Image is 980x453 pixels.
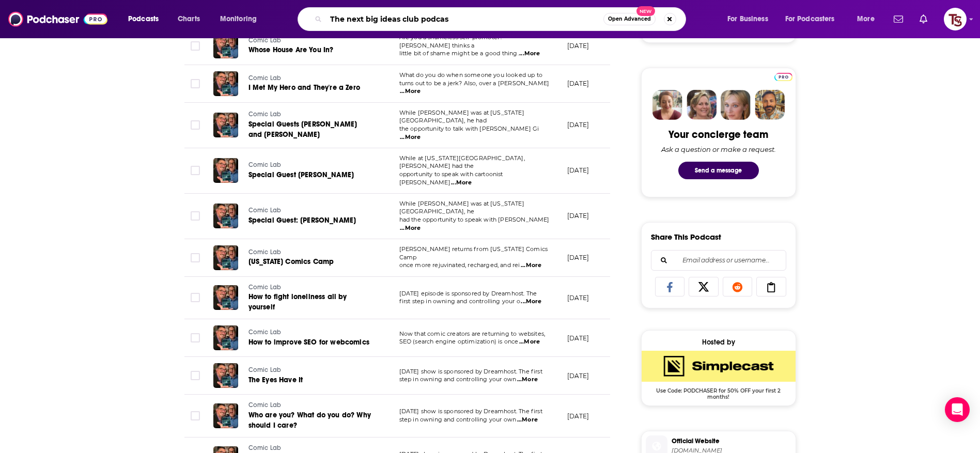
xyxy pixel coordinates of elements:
[399,34,503,49] span: Are you a shameless self-promoter? [PERSON_NAME] thinks a
[191,333,200,342] span: Toggle select row
[213,11,270,27] button: open menu
[915,10,931,28] a: Show notifications dropdown
[720,11,781,27] button: open menu
[248,401,372,410] a: Comic Lab
[248,338,369,347] span: How to improve SEO for webcomics
[399,408,542,415] span: [DATE] show is sponsored by Dreamhost. The first
[399,261,520,269] span: once more rejuvinated, recharged, and rei
[248,248,282,256] span: Comic Lab
[399,50,519,57] span: little bit of shame might be a good thing.
[774,71,792,81] a: Pro website
[399,376,517,383] span: step in owning and controlling your own
[248,257,334,266] span: [US_STATE] Comics Camp
[248,376,303,384] span: The Eyes Have It
[248,366,282,373] span: Comic Lab
[171,11,206,27] a: Charts
[399,216,550,223] span: had the opportunity to speak with [PERSON_NAME]
[400,87,421,96] span: ...More
[399,71,543,79] span: What do you do when someone you looked up to
[248,83,371,93] a: I Met My Hero and They're a Zero
[248,119,372,140] a: Special Guests [PERSON_NAME] and [PERSON_NAME]
[567,334,589,342] p: [DATE]
[687,90,717,120] img: Barbara Profile
[642,351,796,399] a: SimpleCast Deal: Use Code: PODCHASER for 50% OFF your first 2 months!
[451,179,472,187] span: ...More
[755,90,785,120] img: Jon Profile
[517,416,538,424] span: ...More
[248,74,282,82] span: Comic Lab
[128,12,159,26] span: Podcasts
[660,251,777,270] input: Email address or username...
[248,257,371,267] a: [US_STATE] Comics Camp
[248,111,282,118] span: Comic Lab
[248,410,372,431] a: Who are you? What do you do? Why should I care?
[191,371,200,380] span: Toggle select row
[519,338,540,346] span: ...More
[248,170,371,180] a: Special Guest [PERSON_NAME]
[248,444,282,451] span: Comic Lab
[521,298,541,306] span: ...More
[567,293,589,302] p: [DATE]
[756,277,786,296] a: Copy Link
[890,10,907,28] a: Show notifications dropdown
[642,382,796,400] span: Use Code: PODCHASER for 50% OFF your first 2 months!
[603,13,656,25] button: Open AdvancedNew
[248,206,371,215] a: Comic Lab
[944,8,967,30] span: Logged in as TvSMediaGroup
[248,411,371,430] span: Who are you? What do you do? Why should I care?
[567,41,589,50] p: [DATE]
[399,170,503,186] span: opportunity to speak with cartoonist [PERSON_NAME]
[944,8,967,30] img: User Profile
[642,351,796,382] img: SimpleCast Deal: Use Code: PODCHASER for 50% OFF your first 2 months!
[248,375,371,385] a: The Eyes Have It
[248,161,371,170] a: Comic Lab
[191,120,200,130] span: Toggle select row
[248,161,282,168] span: Comic Lab
[178,12,200,26] span: Charts
[248,248,371,257] a: Comic Lab
[248,366,371,375] a: Comic Lab
[399,200,524,215] span: While [PERSON_NAME] was at [US_STATE][GEOGRAPHIC_DATA], he
[191,293,200,302] span: Toggle select row
[652,90,682,120] img: Sydney Profile
[248,207,282,214] span: Comic Lab
[248,292,372,313] a: How to fight loneliness all by yourself
[248,170,354,179] span: Special Guest [PERSON_NAME]
[399,125,539,132] span: the opportunity to talk with [PERSON_NAME] Gi
[121,11,172,27] button: open menu
[399,330,546,337] span: Now that comic creators are returning to websites,
[642,338,796,347] div: Hosted by
[248,120,357,139] span: Special Guests [PERSON_NAME] and [PERSON_NAME]
[521,261,541,270] span: ...More
[651,232,721,242] h3: Share This Podcast
[661,145,776,153] div: Ask a question or make a request.
[945,397,970,422] div: Open Intercom Messenger
[517,376,538,384] span: ...More
[191,253,200,262] span: Toggle select row
[567,412,589,420] p: [DATE]
[248,45,334,54] span: Whose House Are You In?
[191,211,200,221] span: Toggle select row
[248,110,372,119] a: Comic Lab
[248,283,372,292] a: Comic Lab
[399,338,519,345] span: SEO (search engine optimization) is once
[8,9,107,29] img: Podchaser - Follow, Share and Rate Podcasts
[248,36,371,45] a: Comic Lab
[248,284,282,291] span: Comic Lab
[567,371,589,380] p: [DATE]
[567,120,589,129] p: [DATE]
[248,83,360,92] span: I Met My Hero and They're a Zero
[191,41,200,51] span: Toggle select row
[248,444,372,453] a: Comic Lab
[636,6,655,16] span: New
[191,79,200,88] span: Toggle select row
[785,12,835,26] span: For Podcasters
[326,11,603,27] input: Search podcasts, credits, & more...
[672,436,791,446] span: Official Website
[850,11,888,27] button: open menu
[567,211,589,220] p: [DATE]
[191,411,200,420] span: Toggle select row
[944,8,967,30] button: Show profile menu
[567,253,589,262] p: [DATE]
